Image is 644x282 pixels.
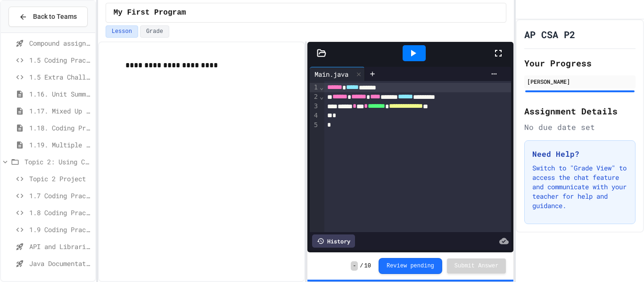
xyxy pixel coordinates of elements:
[447,258,506,274] button: Submit Answer
[114,7,186,18] span: My First Program
[29,140,91,150] span: 1.19. Multiple Choice Exercises for Unit 1a (1.1-1.6)
[351,261,358,271] span: -
[29,242,91,251] span: API and Libraries - Topic 1.7
[310,69,353,79] div: Main.java
[25,157,91,167] span: Topic 2: Using Classes
[379,258,442,274] button: Review pending
[532,163,627,210] p: Switch to "Grade View" to access the chat feature and communicate with your teacher for help and ...
[29,72,91,82] span: 1.5 Extra Challenge Problem
[527,77,633,86] div: [PERSON_NAME]
[364,262,371,270] span: 10
[524,121,636,133] div: No due date set
[310,111,319,121] div: 4
[310,102,319,111] div: 3
[29,208,91,218] span: 1.8 Coding Practice
[319,83,324,91] span: Fold line
[310,67,365,81] div: Main.java
[29,225,91,234] span: 1.9 Coding Practice
[360,262,363,270] span: /
[29,174,91,184] span: Topic 2 Project
[29,89,91,99] span: 1.16. Unit Summary 1a (1.1-1.6)
[312,234,355,248] div: History
[8,7,88,27] button: Back to Teams
[524,28,575,41] h1: AP CSA P2
[29,191,91,201] span: 1.7 Coding Practice
[29,258,91,268] span: Java Documentation with Comments - Topic 1.8
[310,92,319,102] div: 2
[106,25,138,38] button: Lesson
[33,12,77,22] span: Back to Teams
[29,106,91,116] span: 1.17. Mixed Up Code Practice 1.1-1.6
[524,56,636,70] h2: Your Progress
[29,55,91,65] span: 1.5 Coding Practice
[29,38,91,48] span: Compound assignment operators - Quiz
[140,25,169,38] button: Grade
[532,148,627,160] h3: Need Help?
[310,121,319,130] div: 5
[29,123,91,133] span: 1.18. Coding Practice 1a (1.1-1.6)
[310,83,319,92] div: 1
[319,93,324,100] span: Fold line
[524,105,636,118] h2: Assignment Details
[454,262,499,270] span: Submit Answer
